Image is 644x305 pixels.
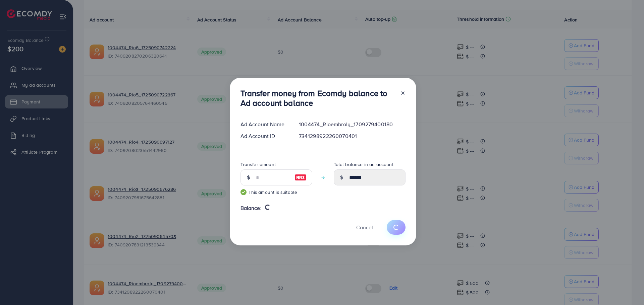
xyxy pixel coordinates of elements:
[240,189,312,196] small: This amount is suitable
[356,224,373,231] span: Cancel
[334,161,393,168] label: Total balance in ad account
[235,132,294,140] div: Ad Account ID
[240,189,247,195] img: guide
[615,275,639,300] iframe: Chat
[240,204,262,212] span: Balance:
[293,121,411,128] div: 1004474_Rioembroly_1709279400180
[235,121,294,128] div: Ad Account Name
[240,161,276,168] label: Transfer amount
[294,173,307,181] img: image
[240,88,395,108] h3: Transfer money from Ecomdy balance to Ad account balance
[348,220,381,234] button: Cancel
[293,132,411,140] div: 7341298922260070401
